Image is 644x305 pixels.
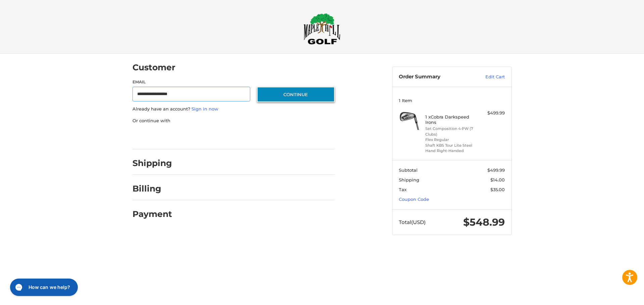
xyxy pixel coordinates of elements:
h4: 1 x Cobra Darkspeed Irons [425,114,477,125]
li: Set Composition 4-PW (7 Clubs) [425,126,477,137]
h2: Billing [132,183,172,194]
h2: Shipping [132,158,172,168]
iframe: PayPal-paylater [187,131,237,143]
iframe: Gorgias live chat messenger [7,276,80,298]
a: Edit Cart [471,74,505,80]
li: Hand Right-Handed [425,148,477,154]
h2: Customer [132,62,175,73]
iframe: PayPal-paypal [130,131,180,143]
li: Flex Regular [425,137,477,143]
a: Sign in now [192,106,218,111]
h3: 1 Item [399,98,505,103]
p: Or continue with [132,118,335,124]
span: Tax [399,187,407,192]
p: Already have an account? [132,106,335,112]
span: Total (USD) [399,219,426,225]
h2: Payment [132,209,172,219]
span: Shipping [399,177,419,182]
button: Continue [257,87,335,102]
h3: Order Summary [399,74,471,80]
span: Subtotal [399,167,418,173]
span: $35.00 [490,187,505,192]
span: $14.00 [490,177,505,182]
iframe: PayPal-venmo [244,131,294,143]
img: Maple Hill Golf [304,13,340,45]
span: $499.99 [487,167,505,173]
div: $499.99 [478,110,505,117]
a: Coupon Code [399,197,429,202]
label: Email [132,79,251,85]
span: $548.99 [463,216,505,228]
li: Shaft KBS Tour Lite Steel [425,143,477,148]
